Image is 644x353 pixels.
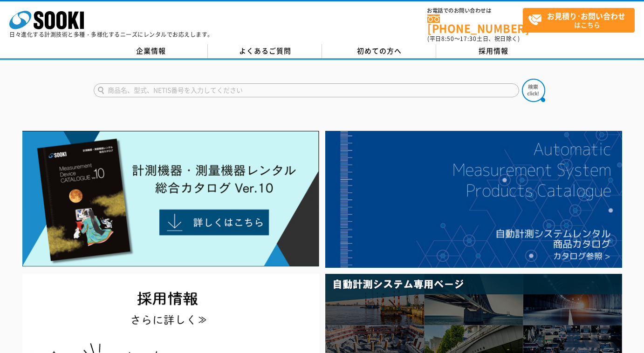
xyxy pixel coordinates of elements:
[9,32,213,37] p: 日々進化する計測技術と多種・多様化するニーズにレンタルでお応えします。
[22,131,319,267] img: Catalog Ver10
[436,44,550,58] a: 採用情報
[94,83,519,97] input: 商品名、型式、NETIS番号を入力してください
[460,34,477,43] span: 17:30
[427,8,523,14] span: お電話でのお問い合わせは
[427,14,523,34] a: [PHONE_NUMBER]
[528,8,634,32] span: はこちら
[325,131,622,268] img: 自動計測システムカタログ
[547,10,625,21] strong: お見積り･お問い合わせ
[322,44,436,58] a: 初めての方へ
[523,8,635,33] a: お見積り･お問い合わせはこちら
[208,44,322,58] a: よくあるご質問
[441,34,454,43] span: 8:50
[94,44,208,58] a: 企業情報
[357,46,402,56] span: 初めての方へ
[522,79,545,102] img: btn_search.png
[427,34,520,43] span: (平日 ～ 土日、祝日除く)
